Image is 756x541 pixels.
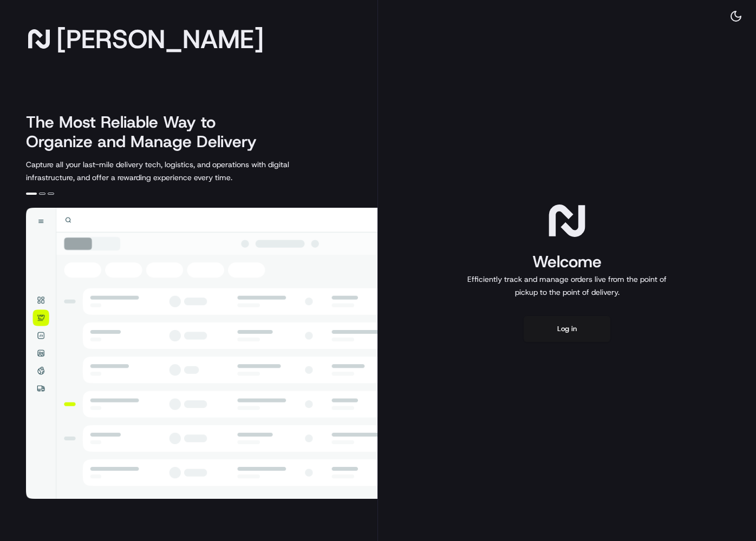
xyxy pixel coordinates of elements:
p: Efficiently track and manage orders live from the point of pickup to the point of delivery. [463,273,671,299]
img: illustration [26,208,377,499]
span: [PERSON_NAME] [56,28,264,50]
button: Log in [524,316,610,342]
h2: The Most Reliable Way to Organize and Manage Delivery [26,113,269,151]
p: Capture all your last-mile delivery tech, logistics, and operations with digital infrastructure, ... [26,158,338,184]
h1: Welcome [463,251,671,273]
